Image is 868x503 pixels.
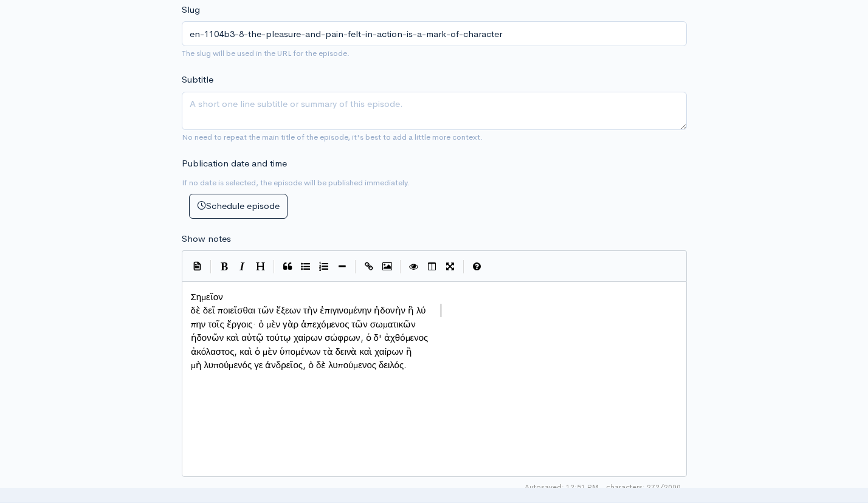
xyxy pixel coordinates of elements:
button: Toggle Side by Side [423,258,441,276]
span: δὲ δεῖ ποιεῖσθαι τῶν ἕξεων τὴν ἐπιγινομένην ἡδονὴν ἢ λύ [191,304,426,316]
i: | [463,260,464,274]
button: Insert Show Notes Template [188,256,207,275]
button: Create Link [360,258,378,276]
button: Schedule episode [189,194,288,219]
small: No need to repeat the main title of the episode, it's best to add a little more context. [182,132,483,142]
button: Bold [215,258,233,276]
button: Generic List [297,258,315,276]
label: Publication date and time [182,157,287,171]
input: title-of-episode [182,21,687,46]
small: If no date is selected, the episode will be published immediately. [182,177,410,188]
button: Numbered List [315,258,333,276]
span: ἀκόλαστος, καὶ ὁ μὲν ὑπομένων τὰ δεινὰ καὶ χαίρων ἢ [191,346,412,357]
button: Markdown Guide [468,258,486,276]
i: | [355,260,356,274]
button: Quote [278,258,297,276]
button: Insert Horizontal Line [333,258,351,276]
span: πην τοῖς ἔργοις· ὁ μὲν γὰρ ἀπεχόμενος τῶν σωματικῶν [191,318,416,330]
i: | [400,260,401,274]
label: Slug [182,3,200,17]
label: Subtitle [182,73,213,87]
button: Insert Image [378,258,396,276]
span: ἡδονῶν καὶ αὐτῷ τούτῳ χαίρων σώφρων, ὁ δ' ἀχθόμενος [191,332,433,343]
button: Toggle Preview [405,258,423,276]
small: The slug will be used in the URL for the episode. [182,48,350,58]
button: Italic [233,258,252,276]
span: μὴ λυπούμενός γε ἀνδρεῖος, ὁ δὲ λυπούμενος δειλός. [191,359,407,371]
i: | [210,260,212,274]
span: 272/2000 [606,482,681,493]
span: Autosaved: 12:51 PM [525,482,599,493]
span: Σημεῖον [191,291,223,303]
i: | [274,260,275,274]
label: Show notes [182,232,231,246]
button: Heading [252,258,270,276]
button: Toggle Fullscreen [441,258,460,276]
